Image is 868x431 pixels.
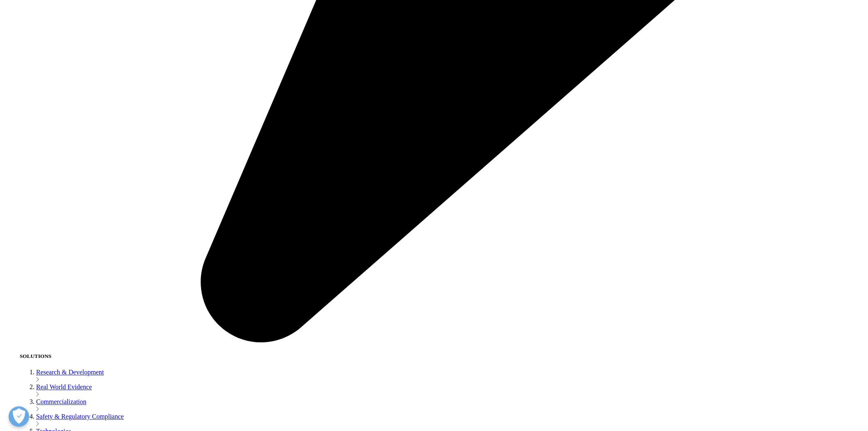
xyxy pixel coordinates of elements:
[9,406,29,427] button: Open Preferences
[36,399,87,406] a: Commercialization
[36,384,92,391] a: Real World Evidence
[36,369,104,376] a: Research & Development
[36,413,124,420] a: Safety & Regulatory Compliance
[20,353,865,360] h5: SOLUTIONS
